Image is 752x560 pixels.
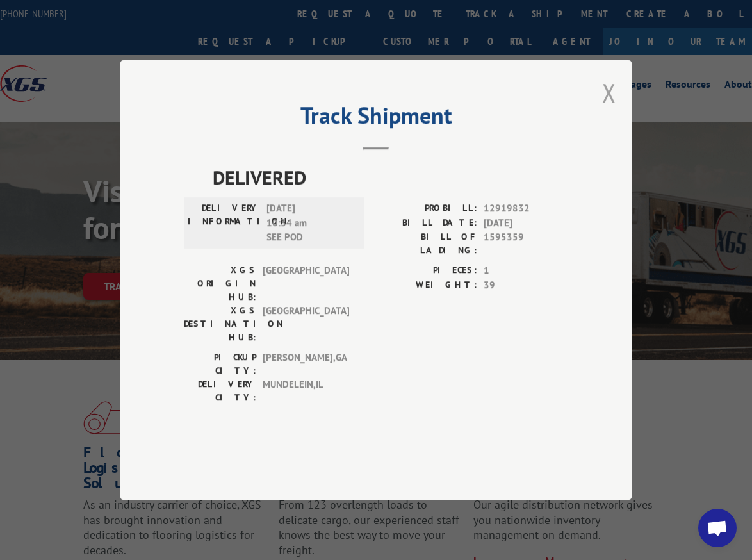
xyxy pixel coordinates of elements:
[376,263,477,278] label: PIECES:
[484,216,568,231] span: [DATE]
[263,377,349,404] span: MUNDELEIN , IL
[184,350,256,377] label: PICKUP CITY:
[484,278,568,293] span: 39
[376,230,477,257] label: BILL OF LADING:
[484,201,568,216] span: 12919832
[376,201,477,216] label: PROBILL:
[188,201,260,245] label: DELIVERY INFORMATION:
[184,106,568,131] h2: Track Shipment
[184,263,256,304] label: XGS ORIGIN HUB:
[484,230,568,257] span: 1595359
[602,76,616,110] button: Close modal
[376,216,477,231] label: BILL DATE:
[184,377,256,404] label: DELIVERY CITY:
[263,350,349,377] span: [PERSON_NAME] , GA
[263,304,349,344] span: [GEOGRAPHIC_DATA]
[266,201,353,245] span: [DATE] 10:34 am SEE POD
[376,278,477,293] label: WEIGHT:
[213,163,568,192] span: DELIVERED
[184,304,256,344] label: XGS DESTINATION HUB:
[484,263,568,278] span: 1
[698,509,737,547] a: Open chat
[263,263,349,304] span: [GEOGRAPHIC_DATA]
